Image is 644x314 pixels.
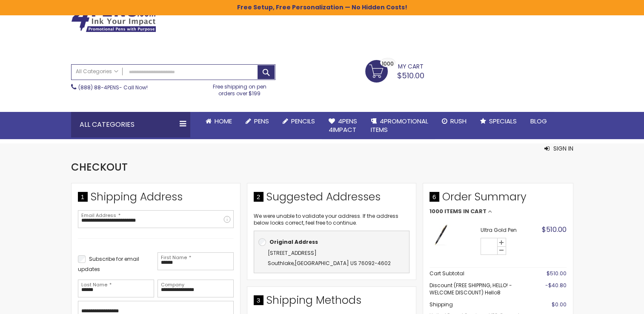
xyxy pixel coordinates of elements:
[544,144,573,153] button: Sign In
[276,112,322,131] a: Pencils
[524,112,554,131] a: Blog
[545,282,567,289] span: -$40.80
[481,227,531,234] strong: Ultra Gold Pen
[295,260,349,267] span: [GEOGRAPHIC_DATA]
[254,213,409,226] p: We were unable to validate your address. If the address below looks correct, feel free to continue.
[435,112,473,131] a: Rush
[78,84,119,91] a: (888) 88-4PENS
[358,260,391,267] span: 76092-4602
[473,112,524,131] a: Specials
[365,60,424,81] a: $510.00 1000
[429,223,453,246] img: Ultra Gold-Black
[78,190,234,208] div: Shipping Address
[429,282,512,296] span: Discount (FREE SHIPPING, HELLO! - WELCOME DISCOUNT)
[364,112,435,140] a: 4PROMOTIONALITEMS
[547,270,567,277] span: $510.00
[78,84,148,91] span: - Call Now!
[268,260,294,267] span: Southlake
[254,293,409,312] div: Shipping Methods
[78,255,139,273] span: Subscribe for email updates
[71,112,190,137] div: All Categories
[553,144,573,153] span: Sign In
[429,208,443,214] span: 1000
[269,238,318,245] b: Original Address
[322,112,364,140] a: 4Pens4impact
[268,249,317,257] span: [STREET_ADDRESS]
[429,301,453,308] span: Shipping
[71,160,128,174] span: Checkout
[530,117,547,126] span: Blog
[429,268,533,280] th: Cart Subtotal
[489,117,517,126] span: Specials
[429,190,567,208] span: Order Summary
[76,68,118,75] span: All Categories
[552,301,567,308] span: $0.00
[450,117,467,126] span: Rush
[239,112,276,131] a: Pens
[485,289,501,296] span: hello8
[71,5,156,32] img: 4Pens Custom Pens and Promotional Products
[542,225,567,234] span: $510.00
[371,117,428,134] span: 4PROMOTIONAL ITEMS
[397,70,424,81] span: $510.00
[72,65,123,79] a: All Categories
[254,117,269,126] span: Pens
[444,208,487,214] span: Items in Cart
[382,60,394,68] span: 1000
[291,117,315,126] span: Pencils
[254,190,409,208] div: Suggested Addresses
[204,80,275,97] div: Free shipping on pen orders over $199
[350,260,357,267] span: US
[329,117,357,134] span: 4Pens 4impact
[199,112,239,131] a: Home
[215,117,232,126] span: Home
[258,248,405,268] div: ,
